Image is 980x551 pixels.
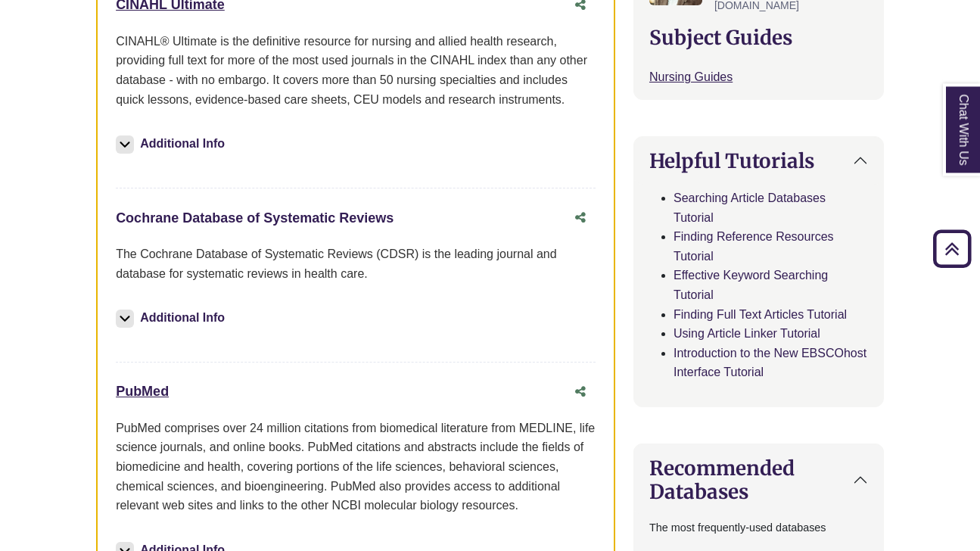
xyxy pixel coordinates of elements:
[116,33,596,110] p: CINAHL® Ultimate is the definitive resource for nursing and allied health research, providing ful...
[565,204,596,233] button: Share this database
[649,71,733,84] a: Nursing Guides
[674,347,866,380] a: Introduction to the New EBSCOhost Interface Tutorial
[116,419,596,516] p: PubMed comprises over 24 million citations from biomedical literature from MEDLINE, life science ...
[674,309,847,322] a: Finding Full Text Articles Tutorial
[116,245,596,284] p: The Cochrane Database of Systematic Reviews (CDSR) is the leading journal and database for system...
[674,192,826,225] a: Searching Article Databases Tutorial
[116,308,229,329] button: Additional Info
[674,328,820,341] a: Using Article Linker Tutorial
[634,445,883,516] button: Recommended Databases
[928,239,976,260] a: Back to Top
[649,26,868,50] h2: Subject Guides
[565,378,596,407] button: Share this database
[674,269,828,302] a: Effective Keyword Searching Tutorial
[116,211,394,226] a: Cochrane Database of Systematic Reviews
[634,138,883,185] button: Helpful Tutorials
[116,384,169,400] a: PubMed
[649,520,868,537] p: The most frequently-used databases
[674,231,834,263] a: Finding Reference Resources Tutorial
[116,134,229,155] button: Additional Info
